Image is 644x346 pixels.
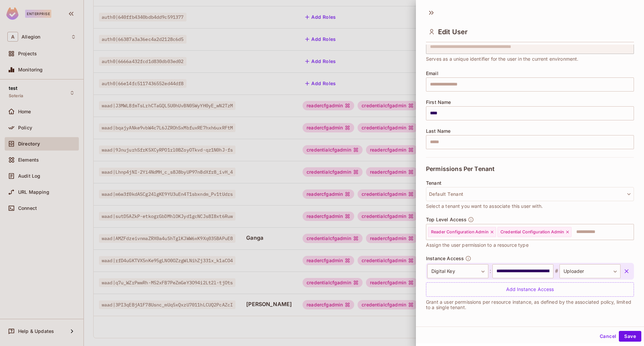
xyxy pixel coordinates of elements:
div: Reader Configuration Admin [428,227,496,237]
span: # [553,267,559,275]
span: Tenant [426,180,441,186]
button: Default Tenant [426,187,634,201]
span: Reader Configuration Admin [431,229,488,235]
span: Edit User [438,28,468,36]
span: Top Level Access [426,217,467,222]
span: Last Name [426,128,450,134]
button: Cancel [597,331,619,342]
span: Serves as a unique identifier for the user in the current environment. [426,55,579,63]
span: Permissions Per Tenant [426,166,494,172]
span: Credential Configuration Admin [500,229,564,235]
button: Save [619,331,641,342]
span: Assign the user permission to a resource type [426,241,529,249]
div: Credential Configuration Admin [497,227,572,237]
span: Email [426,71,438,76]
div: Add Instance Access [426,282,634,297]
span: First Name [426,100,451,105]
button: Open [630,231,632,232]
span: : [488,267,492,275]
div: Uploader [559,264,621,278]
span: Instance Access [426,256,464,261]
span: Select a tenant you want to associate this user with. [426,203,543,210]
div: Digital Key [427,264,488,278]
p: Grant a user permissions per resource instance, as defined by the associated policy, limited to a... [426,299,634,310]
